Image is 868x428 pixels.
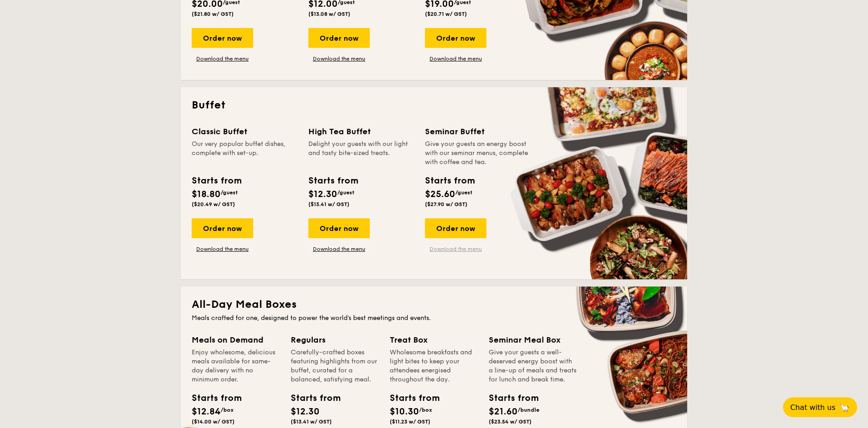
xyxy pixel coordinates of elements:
span: ($11.23 w/ GST) [390,419,430,425]
span: Chat with us [790,403,835,412]
div: Give your guests an energy boost with our seminar menus, complete with coffee and tea. [425,140,531,167]
span: /box [221,407,234,413]
span: $10.30 [390,406,419,417]
a: Download the menu [308,55,370,62]
div: Wholesome breakfasts and light bites to keep your attendees energised throughout the day. [390,348,478,384]
div: Order now [192,218,253,238]
span: $12.30 [308,189,337,200]
div: Starts from [425,174,474,188]
div: Regulars [291,334,379,346]
span: ($21.80 w/ GST) [192,11,234,17]
div: Starts from [489,391,529,405]
span: $12.30 [291,406,320,417]
div: Our very popular buffet dishes, complete with set-up. [192,140,297,167]
span: ($13.41 w/ GST) [291,419,332,425]
span: ($13.08 w/ GST) [308,11,350,17]
h2: Buffet [192,98,676,113]
div: Meals on Demand [192,334,280,346]
span: ($13.41 w/ GST) [308,201,349,207]
div: Seminar Meal Box [489,334,577,346]
span: $18.80 [192,189,221,200]
div: Seminar Buffet [425,125,531,138]
div: Order now [425,218,486,238]
div: Carefully-crafted boxes featuring highlights from our buffet, curated for a balanced, satisfying ... [291,348,379,384]
div: Order now [308,218,370,238]
a: Download the menu [308,245,370,253]
div: Give your guests a well-deserved energy boost with a line-up of meals and treats for lunch and br... [489,348,577,384]
span: ($23.54 w/ GST) [489,419,532,425]
button: Chat with us🦙 [783,397,857,417]
div: Delight your guests with our light and tasty bite-sized treats. [308,140,414,167]
span: /guest [455,189,472,196]
span: /box [419,407,432,413]
div: Order now [192,28,253,48]
div: Treat Box [390,334,478,346]
span: /bundle [518,407,539,413]
a: Download the menu [192,245,253,253]
div: High Tea Buffet [308,125,414,138]
div: Meals crafted for one, designed to power the world's best meetings and events. [192,314,676,323]
a: Download the menu [192,55,253,62]
span: $12.84 [192,406,221,417]
span: /guest [337,189,354,196]
span: ($20.49 w/ GST) [192,201,235,207]
a: Download the menu [425,55,486,62]
div: Starts from [192,391,232,405]
div: Classic Buffet [192,125,297,138]
h2: All-Day Meal Boxes [192,297,676,312]
a: Download the menu [425,245,486,253]
span: 🦙 [839,402,850,413]
div: Starts from [308,174,358,188]
div: Enjoy wholesome, delicious meals available for same-day delivery with no minimum order. [192,348,280,384]
div: Order now [308,28,370,48]
span: $21.60 [489,406,518,417]
span: ($27.90 w/ GST) [425,201,467,207]
span: ($14.00 w/ GST) [192,419,235,425]
span: ($20.71 w/ GST) [425,11,467,17]
span: /guest [221,189,238,196]
div: Starts from [192,174,241,188]
div: Starts from [291,391,331,405]
span: $25.60 [425,189,455,200]
div: Starts from [390,391,430,405]
div: Order now [425,28,486,48]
